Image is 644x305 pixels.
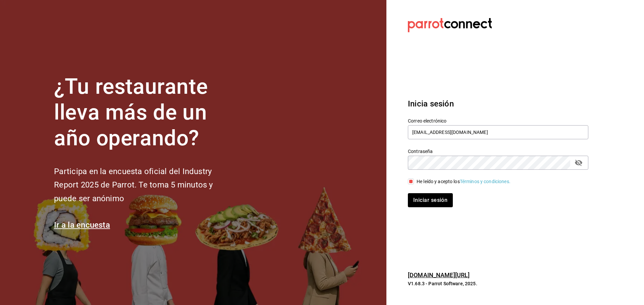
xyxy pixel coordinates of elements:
[417,178,511,185] div: He leído y acepto los
[408,98,588,110] h3: Inicia sesión
[408,149,588,154] label: Contraseña
[408,272,470,279] a: [DOMAIN_NAME][URL]
[54,74,235,151] h1: ¿Tu restaurante lleva más de un año operando?
[408,119,588,123] label: Correo electrónico
[460,179,511,184] a: Términos y condiciones.
[408,193,453,207] button: Iniciar sesión
[408,280,588,287] p: V1.68.3 - Parrot Software, 2025.
[408,125,588,139] input: Ingresa tu correo electrónico
[54,220,110,230] a: Ir a la encuesta
[573,157,584,168] button: passwordField
[54,165,235,206] h2: Participa en la encuesta oficial del Industry Report 2025 de Parrot. Te toma 5 minutos y puede se...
